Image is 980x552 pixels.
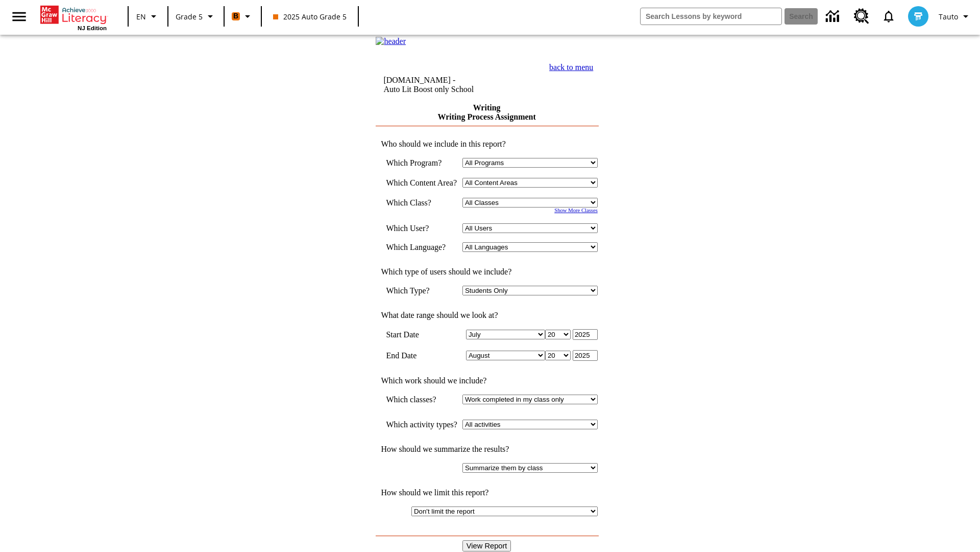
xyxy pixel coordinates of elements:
[386,178,457,187] nobr: Which Content Area?
[228,7,258,26] button: Boost Class color is orange. Change class color
[549,63,593,72] a: back to menu
[386,242,457,252] td: Which Language?
[176,11,203,22] span: Grade 5
[383,76,513,94] td: [DOMAIN_NAME] -
[462,540,511,551] input: View Report
[641,8,781,25] input: search field
[376,140,598,149] td: Who should we include in this report?
[386,223,457,233] td: Which User?
[386,329,457,340] td: Start Date
[376,376,598,385] td: Which work should we include?
[902,3,935,30] button: Select a new avatar
[40,4,107,31] div: Home
[273,11,347,22] span: 2025 Auto Grade 5
[875,3,902,30] a: Notifications
[386,158,457,168] td: Which Program?
[171,7,220,26] button: Grade: Grade 5, Select a grade
[939,11,958,22] span: Tauto
[233,10,238,22] span: B
[386,395,457,404] td: Which classes?
[383,85,474,94] nobr: Auto Lit Boost only School
[376,445,598,454] td: How should we summarize the results?
[376,488,598,497] td: How should we limit this report?
[376,311,598,320] td: What date range should we look at?
[386,286,457,295] td: Which Type?
[78,25,107,31] span: NJ Edition
[820,3,848,31] a: Data Center
[4,2,34,32] button: Open side menu
[136,11,146,22] span: EN
[848,3,875,30] a: Resource Center, Will open in new tab
[908,6,928,27] img: avatar image
[386,350,457,361] td: End Date
[935,7,976,26] button: Profile/Settings
[376,267,598,277] td: Which type of users should we include?
[386,198,457,208] td: Which Class?
[132,7,164,26] button: Language: EN, Select a language
[554,208,598,213] a: Show More Classes
[386,420,457,429] td: Which activity types?
[437,103,535,121] a: Writing Writing Process Assignment
[376,37,406,46] img: header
